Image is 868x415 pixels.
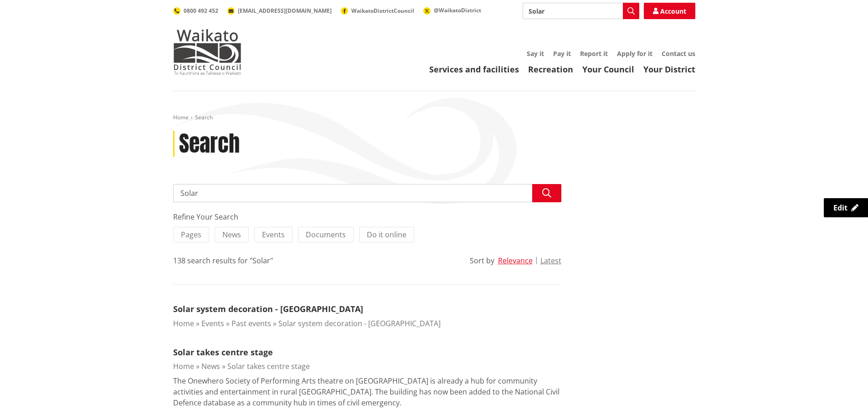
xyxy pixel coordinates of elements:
a: Say it [527,49,544,58]
button: Relevance [498,256,533,265]
button: Latest [540,256,561,265]
span: [EMAIL_ADDRESS][DOMAIN_NAME] [238,7,332,15]
a: Solar takes centre stage [173,347,273,358]
a: Home [173,361,194,371]
span: Events [262,230,285,240]
span: Edit [833,203,847,213]
img: Waikato District Council - Te Kaunihera aa Takiwaa o Waikato [173,29,241,75]
a: Solar system decoration - [GEOGRAPHIC_DATA] [278,318,441,328]
a: Your Council [582,64,634,75]
span: Search [195,113,213,121]
div: Sort by [470,255,494,266]
span: 0800 492 452 [184,7,218,15]
span: WaikatoDistrictCouncil [351,7,414,15]
a: Recreation [528,64,573,75]
a: News [201,361,220,371]
a: Solar takes centre stage [227,361,310,371]
span: Do it online [367,230,406,240]
a: Your District [643,64,695,75]
a: Edit [824,198,868,217]
a: Solar system decoration - [GEOGRAPHIC_DATA] [173,303,363,314]
h1: Search [179,131,240,157]
input: Search input [523,3,639,19]
div: Refine Your Search [173,211,561,222]
a: Services and facilities [429,64,519,75]
a: Account [644,3,695,19]
span: Documents [306,230,346,240]
div: 138 search results for "Solar" [173,255,273,266]
a: Home [173,113,189,121]
a: Pay it [553,49,571,58]
a: 0800 492 452 [173,7,218,15]
a: Report it [580,49,608,58]
a: Home [173,318,194,328]
p: The Onewhero Society of Performing Arts theatre on [GEOGRAPHIC_DATA] is already a hub for communi... [173,375,561,408]
span: Pages [181,230,201,240]
a: WaikatoDistrictCouncil [341,7,414,15]
a: Apply for it [617,49,652,58]
a: Contact us [662,49,695,58]
nav: breadcrumb [173,114,695,122]
input: Search input [173,184,561,202]
span: @WaikatoDistrict [434,6,481,14]
span: News [222,230,241,240]
a: Past events [231,318,271,328]
a: Events [201,318,224,328]
a: [EMAIL_ADDRESS][DOMAIN_NAME] [227,7,332,15]
a: @WaikatoDistrict [423,6,481,14]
